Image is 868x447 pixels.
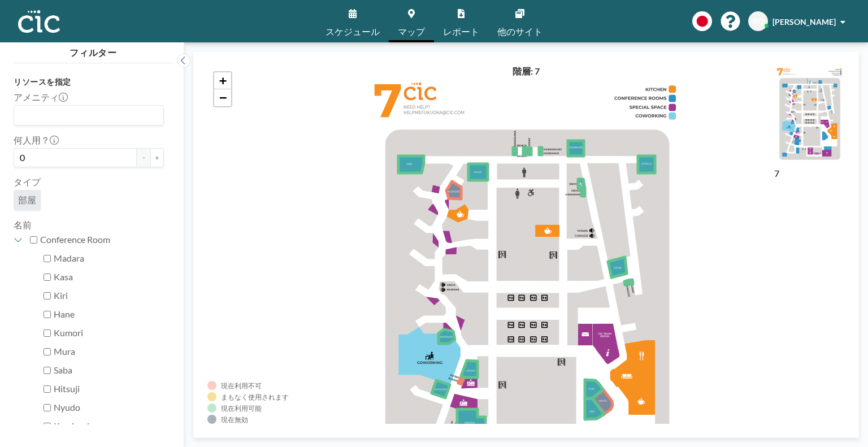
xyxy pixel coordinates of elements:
[325,27,380,36] span: スケジュール
[14,42,173,58] h4: フィルター
[137,148,150,167] button: -
[14,134,59,146] label: 何人用？
[18,10,60,33] img: organization-logo
[14,219,32,230] label: 名前
[219,73,227,88] span: +
[54,253,164,264] label: Madara
[774,168,779,179] label: 7
[54,364,164,376] label: Saba
[772,17,836,27] span: [PERSON_NAME]
[214,72,231,89] a: Zoom in
[214,89,231,106] a: Zoom out
[54,309,164,320] label: Hane
[221,415,248,424] div: 現在無効
[54,402,164,413] label: Nyudo
[14,176,41,188] label: タイプ
[513,66,540,77] h4: 階層: 7
[54,327,164,338] label: Kumori
[54,383,164,394] label: Hitsuji
[398,27,425,36] span: マップ
[443,27,479,36] span: レポート
[54,346,164,357] label: Mura
[774,66,845,166] img: e756fe08e05d43b3754d147caf3627ee.png
[40,234,164,245] label: Conference Room
[15,108,157,123] input: Search for option
[14,106,163,125] div: Search for option
[14,77,164,87] h3: リソースを指定
[14,92,68,103] label: アメニティ
[497,27,542,36] span: 他のサイト
[221,393,289,401] div: まもなく使用されます
[221,381,262,390] div: 現在利用不可
[54,420,164,432] label: Kaminari
[221,404,262,413] div: 現在利用可能
[219,90,227,105] span: −
[54,271,164,283] label: Kasa
[54,290,164,301] label: Kiri
[18,194,36,206] span: 部屋
[753,16,764,27] span: RO
[150,148,164,167] button: +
